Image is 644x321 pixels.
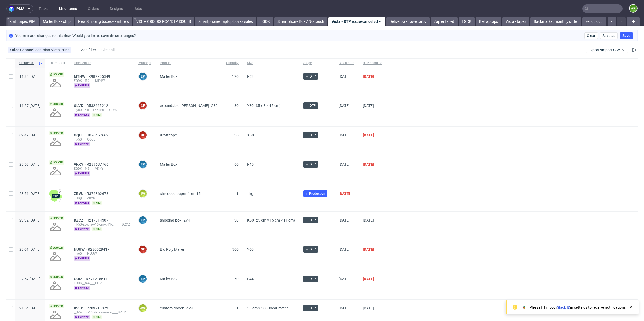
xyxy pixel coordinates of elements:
a: Backmarket monthly order [530,17,581,26]
span: Product [160,61,218,65]
span: Mailer Box [160,277,177,281]
span: Kraft tape [160,133,177,137]
span: → DTP [306,162,316,167]
span: [DATE] [363,306,374,310]
span: [DATE] [363,247,374,252]
figcaption: JW [139,190,147,197]
figcaption: AP [630,5,637,12]
span: 23:32 [DATE] [19,218,41,222]
span: [DATE] [363,104,374,108]
button: Save [620,32,633,39]
span: shredded-paper-filler--15 [160,191,201,196]
span: [DATE] [363,74,374,79]
span: Quantity [226,61,239,65]
span: express [74,83,90,88]
span: Locked [49,246,64,250]
a: R982705349 [89,74,111,79]
a: Zapier failed [431,17,458,26]
span: 30 [234,104,239,108]
span: [DATE] [363,218,374,222]
span: custom-ribbon--424 [160,306,193,310]
img: no_design.png [49,279,62,292]
span: 22:57 [DATE] [19,277,41,281]
figcaption: EP [139,73,147,80]
span: Y60. [247,247,255,252]
span: [DATE] [339,74,350,79]
span: 120 [232,74,239,79]
span: Save as [602,34,615,38]
figcaption: EP [139,275,147,283]
span: Locked [49,160,64,165]
img: logo [9,6,16,12]
span: Batch date [339,61,354,65]
div: __1kg____ZBVU [74,196,130,200]
figcaption: EP [139,216,147,224]
span: pim [92,201,102,205]
figcaption: EP [139,161,147,168]
a: Deliveroo - nowe torby [386,17,430,26]
span: Locked [49,275,64,279]
span: 1 [236,191,239,196]
span: F44. [247,277,255,281]
span: Mailer Box [160,162,177,167]
span: express [74,113,90,117]
a: ZBVU [74,191,87,196]
button: Clear [584,32,598,39]
span: In Production [306,191,325,196]
div: __y60____NUUW [74,252,130,256]
a: Mailer Box - strip [40,17,74,26]
div: __1-5cm-x-100-linear-meter____BVJP [74,310,130,315]
span: → DTP [306,74,316,79]
span: Stage [303,61,330,65]
span: pim [92,113,102,117]
span: 11:34 [DATE] [19,74,41,79]
a: kraft tapes PIM [6,17,39,26]
span: K50 (25 cm × 15 cm × 11 cm) [247,218,295,222]
span: F52. [247,74,255,79]
span: [DATE] [339,247,350,252]
a: Line Items [56,4,80,13]
div: Vista Print [51,48,69,52]
a: BVJP [74,306,86,310]
span: 23:59 [DATE] [19,162,41,167]
a: BM laptops [476,17,501,26]
span: Manager [138,61,151,65]
span: [DATE] [339,133,350,137]
span: 60 [234,277,239,281]
span: → DTP [306,276,316,281]
a: VISTA ORDERS PCA/DTP ISSUES [133,17,194,26]
span: 23:56 [DATE] [19,191,41,196]
span: F45. [247,162,255,167]
a: MTNW [74,74,89,79]
a: Smartphone Box / No-touch [274,17,327,26]
span: DTP deadline [363,61,382,65]
span: Locked [49,304,64,308]
span: [DATE] [339,104,350,108]
span: 1 [236,306,239,310]
span: 500 [232,247,239,252]
span: R571218611 [86,277,109,281]
a: R209718323 [86,306,109,310]
span: Bio Poly Mailer [160,247,184,252]
span: Locked [49,72,64,77]
span: GLVK [74,104,86,108]
img: wHgJFi1I6lmhQAAAABJRU5ErkJggg== [49,189,62,202]
span: → DTP [306,247,316,252]
a: R376362673 [87,191,109,196]
span: 1.5cm x 100 linear meter [247,306,288,310]
span: shipping-box--274 [160,218,190,222]
span: express [74,201,90,205]
div: Clear all [100,46,116,54]
a: R239637766 [87,162,109,167]
img: no_design.png [49,77,62,90]
span: - [363,191,382,205]
a: R532665212 [86,104,109,108]
a: GQEE [74,133,87,137]
a: R217014307 [87,218,109,222]
a: Vista - tapes [502,17,529,26]
span: pim [92,227,102,231]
